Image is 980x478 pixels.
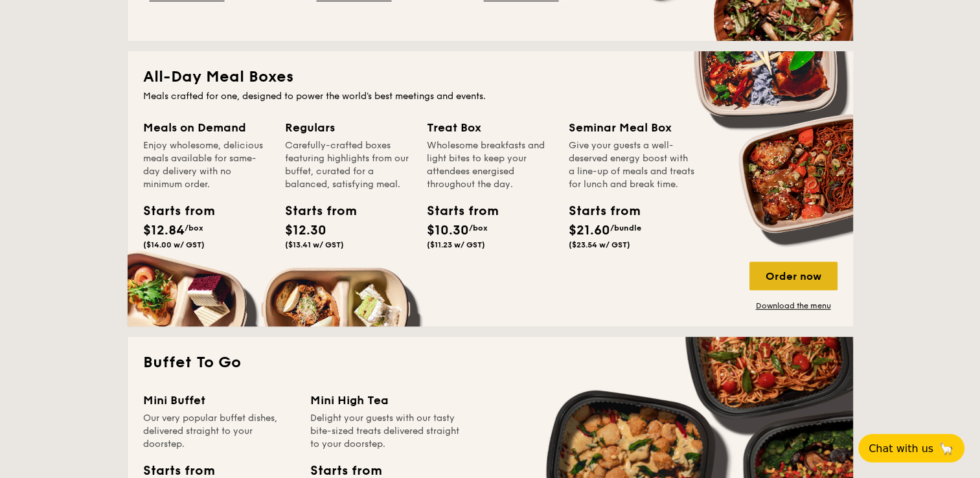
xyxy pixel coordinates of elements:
[869,442,933,455] span: Chat with us
[569,223,610,238] span: $21.60
[143,139,269,191] div: Enjoy wholesome, delicious meals available for same-day delivery with no minimum order.
[285,223,326,238] span: $12.30
[569,139,695,191] div: Give your guests a well-deserved energy boost with a line-up of meals and treats for lunch and br...
[285,240,344,249] span: ($13.41 w/ GST)
[285,139,411,191] div: Carefully-crafted boxes featuring highlights from our buffet, curated for a balanced, satisfying ...
[143,67,838,87] h2: All-Day Meal Boxes
[610,223,641,233] span: /bundle
[469,223,488,233] span: /box
[143,240,205,249] span: ($14.00 w/ GST)
[285,119,411,137] div: Regulars
[143,90,838,103] div: Meals crafted for one, designed to power the world's best meetings and events.
[569,240,630,249] span: ($23.54 w/ GST)
[939,441,954,456] span: 🦙
[749,262,838,290] div: Order now
[427,201,485,221] div: Starts from
[427,240,485,249] span: ($11.23 w/ GST)
[285,201,343,221] div: Starts from
[143,352,838,373] h2: Buffet To Go
[310,412,462,451] div: Delight your guests with our tasty bite-sized treats delivered straight to your doorstep.
[143,391,295,409] div: Mini Buffet
[749,301,838,311] a: Download the menu
[569,201,627,221] div: Starts from
[185,223,203,233] span: /box
[427,139,553,191] div: Wholesome breakfasts and light bites to keep your attendees energised throughout the day.
[143,223,185,238] span: $12.84
[427,223,469,238] span: $10.30
[143,119,269,137] div: Meals on Demand
[427,119,553,137] div: Treat Box
[143,201,201,221] div: Starts from
[143,412,295,451] div: Our very popular buffet dishes, delivered straight to your doorstep.
[310,391,462,409] div: Mini High Tea
[569,119,695,137] div: Seminar Meal Box
[858,434,964,462] button: Chat with us🦙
